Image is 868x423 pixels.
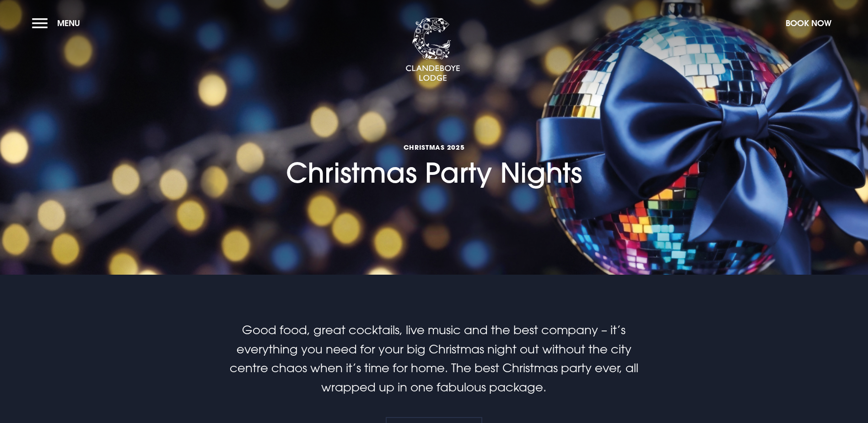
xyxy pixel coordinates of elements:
[32,13,85,33] button: Menu
[57,18,80,28] span: Menu
[286,90,582,189] h1: Christmas Party Nights
[781,13,836,33] button: Book Now
[216,320,652,396] p: Good food, great cocktails, live music and the best company – it’s everything you need for your b...
[286,143,582,152] span: Christmas 2025
[405,18,460,82] img: Clandeboye Lodge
